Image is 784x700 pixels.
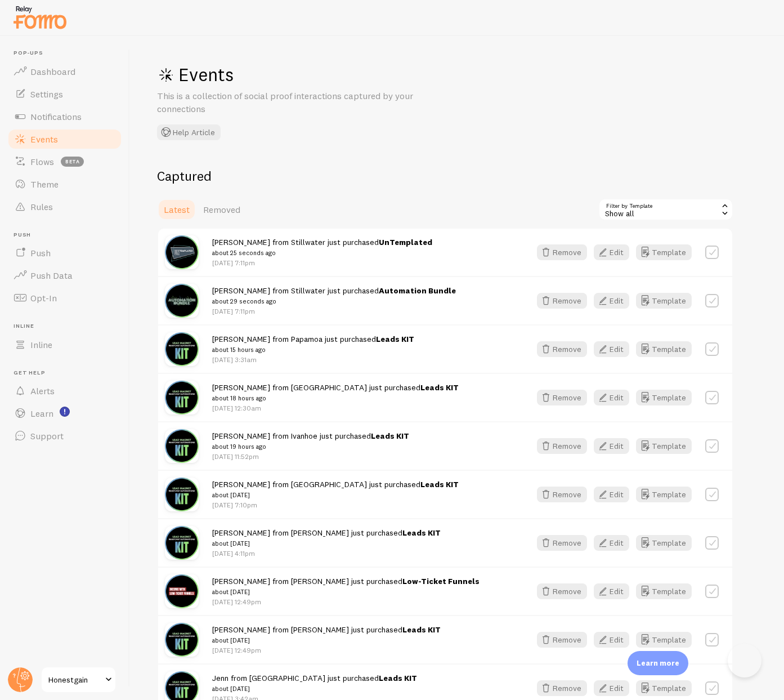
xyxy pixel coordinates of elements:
[165,381,199,414] img: 9mZHSrDrQmyWCXHbPp9u
[379,286,456,296] a: Automation Bundle
[537,390,587,405] button: Remove
[212,431,409,452] span: [PERSON_NAME] from Ivanhoe just purchased
[728,644,761,677] iframe: Help Scout Beacon - Open
[30,88,63,100] span: Settings
[212,673,417,694] span: Jenn from [GEOGRAPHIC_DATA] just purchased
[165,526,199,560] img: 9mZHSrDrQmyWCXHbPp9u
[594,680,629,696] button: Edit
[212,587,480,597] small: about [DATE]
[212,248,432,258] small: about 25 seconds ago
[7,150,123,173] a: Flows beta
[594,390,629,405] button: Edit
[537,438,587,454] button: Remove
[7,83,123,105] a: Settings
[212,500,459,510] p: [DATE] 7:10pm
[7,173,123,195] a: Theme
[212,345,414,355] small: about 15 hours ago
[7,287,123,309] a: Opt-In
[212,355,414,364] p: [DATE] 3:31am
[212,237,432,258] span: [PERSON_NAME] from Stillwater just purchased
[594,244,636,260] a: Edit
[14,369,123,377] span: Get Help
[636,680,692,696] button: Template
[165,623,199,657] img: 9mZHSrDrQmyWCXHbPp9u
[164,204,190,215] span: Latest
[212,306,456,316] p: [DATE] 7:11pm
[636,390,692,405] a: Template
[636,341,692,357] button: Template
[594,438,629,454] button: Edit
[212,452,409,461] p: [DATE] 11:52pm
[203,204,240,215] span: Removed
[376,334,414,344] a: Leads KIT
[594,341,636,357] a: Edit
[157,90,427,115] p: This is a collection of social proof interactions captured by your connections
[636,438,692,454] button: Template
[212,286,456,306] span: [PERSON_NAME] from Stillwater just purchased
[402,625,441,635] a: Leads KIT
[7,242,123,264] a: Push
[7,380,123,402] a: Alerts
[30,408,53,419] span: Learn
[594,632,636,648] a: Edit
[598,198,733,221] div: Show all
[30,201,53,212] span: Rules
[594,487,636,502] a: Edit
[594,293,629,309] button: Edit
[594,535,629,551] button: Edit
[7,105,123,128] a: Notifications
[30,66,75,77] span: Dashboard
[157,63,495,86] h1: Events
[594,535,636,551] a: Edit
[212,538,441,549] small: about [DATE]
[379,237,432,247] a: UnTemplated
[41,666,117,693] a: Honestgain
[30,133,58,145] span: Events
[12,3,68,32] img: fomo-relay-logo-orange.svg
[379,673,417,683] a: Leads KIT
[7,333,123,356] a: Inline
[537,293,587,309] button: Remove
[30,292,57,304] span: Opt-In
[30,111,82,122] span: Notifications
[165,429,199,463] img: 9mZHSrDrQmyWCXHbPp9u
[157,167,733,185] h2: Captured
[636,487,692,502] a: Template
[165,478,199,511] img: 9mZHSrDrQmyWCXHbPp9u
[537,632,587,648] button: Remove
[212,597,480,607] p: [DATE] 12:49pm
[212,479,459,500] span: [PERSON_NAME] from [GEOGRAPHIC_DATA] just purchased
[636,293,692,309] button: Template
[594,583,629,599] button: Edit
[7,195,123,218] a: Rules
[402,528,441,538] a: Leads KIT
[636,632,692,648] button: Template
[165,284,199,318] img: 4FrIOfL3RdC3fwXMnxmA
[537,244,587,260] button: Remove
[7,128,123,150] a: Events
[7,264,123,287] a: Push Data
[628,651,688,675] div: Learn more
[594,293,636,309] a: Edit
[402,576,480,586] a: Low-Ticket Funnels
[157,198,196,221] a: Latest
[212,684,417,694] small: about [DATE]
[537,341,587,357] button: Remove
[636,535,692,551] a: Template
[60,407,70,417] svg: <p>Watch New Feature Tutorials!</p>
[594,583,636,599] a: Edit
[636,583,692,599] button: Template
[212,635,441,645] small: about [DATE]
[30,156,54,167] span: Flows
[165,574,199,608] img: BwzvrzI3R4T7Qy2wrXwL
[636,244,692,260] button: Template
[212,528,441,549] span: [PERSON_NAME] from [PERSON_NAME] just purchased
[212,442,409,452] small: about 19 hours ago
[594,244,629,260] button: Edit
[537,535,587,551] button: Remove
[537,487,587,502] button: Remove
